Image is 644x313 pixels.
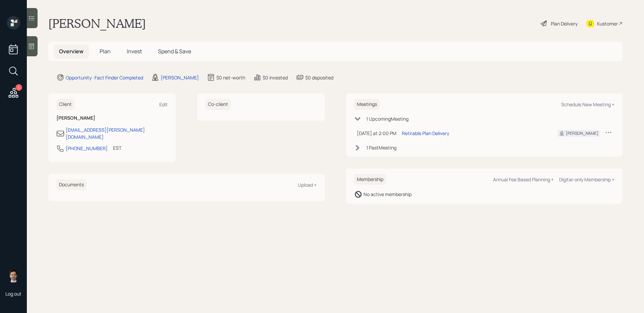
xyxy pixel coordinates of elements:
[402,130,449,137] div: Retirable Plan Delivery
[551,20,578,27] div: Plan Delivery
[113,144,121,151] div: EST
[354,99,380,110] h6: Meetings
[493,176,554,183] div: Annual Fee Based Planning +
[56,99,74,110] h6: Client
[566,130,598,136] div: [PERSON_NAME]
[66,74,143,81] div: Opportunity · Fact Finder Completed
[56,179,87,190] h6: Documents
[66,126,168,140] div: [EMAIL_ADDRESS][PERSON_NAME][DOMAIN_NAME]
[216,74,245,81] div: $0 net-worth
[7,269,20,283] img: jonah-coleman-headshot.png
[100,48,111,55] span: Plan
[263,74,288,81] div: $0 invested
[59,48,84,55] span: Overview
[354,174,386,185] h6: Membership
[364,191,412,198] div: No active membership
[127,48,142,55] span: Invest
[48,16,146,31] h1: [PERSON_NAME]
[357,130,396,137] div: [DATE] at 2:00 PM
[56,115,168,121] h6: [PERSON_NAME]
[298,182,317,188] div: Upload +
[5,291,21,297] div: Log out
[205,99,231,110] h6: Co-client
[561,101,614,108] div: Schedule New Meeting +
[597,20,618,27] div: Kustomer
[161,74,199,81] div: [PERSON_NAME]
[66,145,108,152] div: [PHONE_NUMBER]
[366,144,396,151] div: 1 Past Meeting
[159,101,168,108] div: Edit
[158,48,191,55] span: Spend & Save
[15,84,22,91] div: 5
[366,115,409,122] div: 1 Upcoming Meeting
[305,74,333,81] div: $0 deposited
[559,176,614,183] div: Digital-only Membership +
